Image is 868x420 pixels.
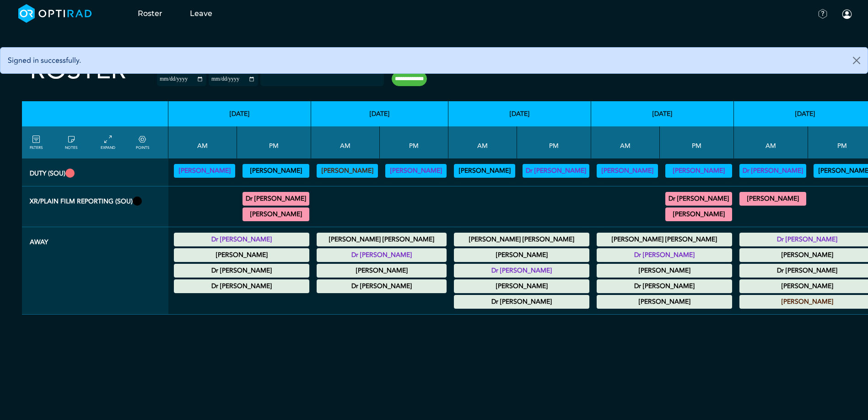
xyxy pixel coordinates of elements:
[317,279,447,293] div: Study Leave 00:00 - 23:59
[454,233,589,246] div: Annual Leave 00:00 - 23:59
[261,74,307,82] input: null
[598,250,731,261] summary: Dr [PERSON_NAME]
[455,281,588,292] summary: [PERSON_NAME]
[385,164,447,178] div: Vetting 13:00 - 17:00
[597,233,732,246] div: Annual Leave 00:00 - 23:59
[598,234,731,245] summary: [PERSON_NAME] [PERSON_NAME]
[598,165,657,176] summary: [PERSON_NAME]
[380,126,448,158] th: PM
[18,4,92,23] img: brand-opti-rad-logos-blue-and-white-d2f68631ba2948856bd03f2d395fb146ddc8fb01b4b6e9315ea85fa773367...
[455,265,588,276] summary: Dr [PERSON_NAME]
[136,134,149,151] a: collapse/expand expected points
[243,192,309,206] div: General XR 15:00 - 17:00
[665,207,732,221] div: XR Paediatrics 16:00 - 17:00
[174,233,309,246] div: Annual Leave 00:00 - 23:59
[598,281,731,292] summary: Dr [PERSON_NAME]
[317,233,447,246] div: Annual Leave 00:00 - 23:59
[318,265,445,276] summary: [PERSON_NAME]
[30,55,126,86] h2: Roster
[448,101,591,126] th: [DATE]
[524,165,588,176] summary: Dr [PERSON_NAME]
[523,164,589,178] div: Vetting (30 PF Points) 13:00 - 17:00
[597,295,732,309] div: Annual Leave 00:00 - 23:59
[168,101,311,126] th: [DATE]
[317,164,378,178] div: Vetting 09:00 - 13:00
[318,234,445,245] summary: [PERSON_NAME] [PERSON_NAME]
[660,126,734,158] th: PM
[591,126,660,158] th: AM
[454,248,589,262] div: Study Leave 00:00 - 23:59
[317,248,447,262] div: Annual Leave 00:00 - 23:59
[454,264,589,278] div: Annual Leave 00:00 - 23:59
[598,296,731,307] summary: [PERSON_NAME]
[741,165,805,176] summary: Dr [PERSON_NAME]
[22,158,168,186] th: Duty (SOU)
[175,250,308,261] summary: [PERSON_NAME]
[175,281,308,292] summary: Dr [PERSON_NAME]
[168,126,237,158] th: AM
[317,264,447,278] div: Study Leave 00:00 - 23:59
[22,186,168,227] th: XR/Plain Film Reporting (SOU)
[667,209,731,220] summary: [PERSON_NAME]
[591,101,734,126] th: [DATE]
[454,279,589,293] div: Study Leave 00:00 - 23:59
[175,234,308,245] summary: Dr [PERSON_NAME]
[101,134,115,151] a: collapse/expand entries
[597,264,732,278] div: Study Leave 00:00 - 23:59
[734,126,808,158] th: AM
[454,164,515,178] div: Vetting (30 PF Points) 09:00 - 13:00
[174,164,235,178] div: Vetting 09:00 - 13:00
[311,101,448,126] th: [DATE]
[598,265,731,276] summary: [PERSON_NAME]
[244,209,308,220] summary: [PERSON_NAME]
[597,279,732,293] div: Study Leave 00:00 - 23:59
[65,134,77,151] a: show/hide notes
[387,165,445,176] summary: [PERSON_NAME]
[22,227,168,315] th: Away
[667,193,731,204] summary: Dr [PERSON_NAME]
[448,126,517,158] th: AM
[175,265,308,276] summary: Dr [PERSON_NAME]
[454,295,589,309] div: Study Leave 00:00 - 23:59
[318,281,445,292] summary: Dr [PERSON_NAME]
[455,165,514,176] summary: [PERSON_NAME]
[741,193,805,204] summary: [PERSON_NAME]
[243,164,309,178] div: Vetting (30 PF Points) 13:00 - 17:00
[175,165,234,176] summary: [PERSON_NAME]
[665,192,732,206] div: General XR 12:00 - 14:00
[243,207,309,221] div: General XR 17:30 - 18:00
[311,126,380,158] th: AM
[455,296,588,307] summary: Dr [PERSON_NAME]
[174,248,309,262] div: Study Leave 00:00 - 23:59
[318,165,377,176] summary: [PERSON_NAME]
[846,48,868,73] button: Close
[667,165,731,176] summary: [PERSON_NAME]
[597,164,658,178] div: Vetting 09:00 - 13:00
[244,165,308,176] summary: [PERSON_NAME]
[739,192,806,206] div: General XR 08:00 - 12:00
[174,279,309,293] div: Other Leave 00:00 - 23:59
[30,134,43,151] a: FILTERS
[244,193,308,204] summary: Dr [PERSON_NAME]
[597,248,732,262] div: Annual Leave 00:00 - 23:59
[174,264,309,278] div: Study Leave 00:00 - 23:59
[455,250,588,261] summary: [PERSON_NAME]
[665,164,732,178] div: Vetting 13:00 - 17:00
[237,126,311,158] th: PM
[318,250,445,261] summary: Dr [PERSON_NAME]
[517,126,591,158] th: PM
[739,164,806,178] div: Vetting 09:00 - 13:00
[455,234,588,245] summary: [PERSON_NAME] [PERSON_NAME]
